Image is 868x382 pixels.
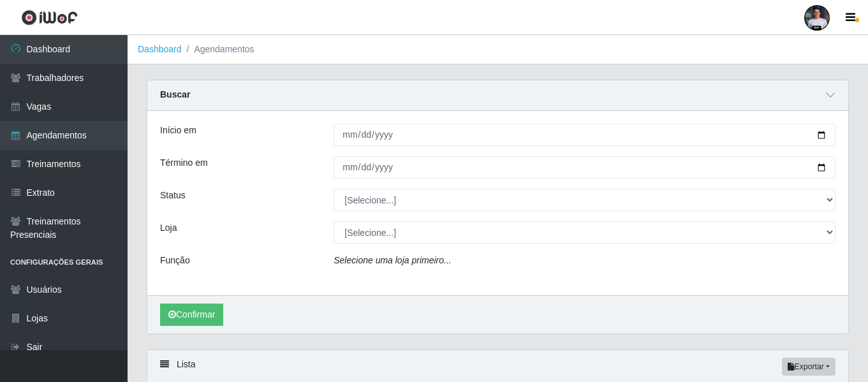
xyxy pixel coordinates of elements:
[128,35,868,64] nav: breadcrumb
[334,156,835,179] input: 00/00/0000
[782,358,835,376] button: Exportar
[334,255,451,265] i: Selecione uma loja primeiro...
[160,89,190,99] strong: Buscar
[182,43,254,56] li: Agendamentos
[160,221,177,235] label: Loja
[160,304,223,326] button: Confirmar
[160,189,186,202] label: Status
[160,156,208,170] label: Término em
[160,254,190,267] label: Função
[334,124,835,146] input: 00/00/0000
[21,10,78,26] img: CoreUI Logo
[138,44,182,54] a: Dashboard
[160,124,196,137] label: Início em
